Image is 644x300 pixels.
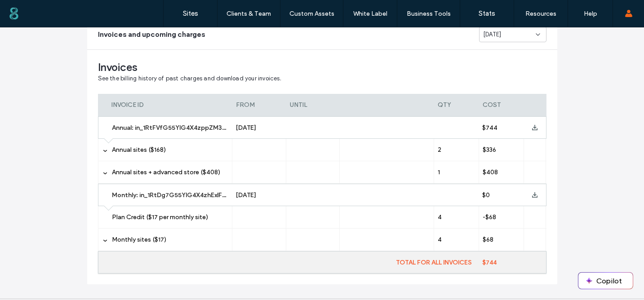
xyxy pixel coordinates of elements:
label: Business Tools [407,10,451,18]
label: Stats [479,9,495,18]
span: Annual: in_1RtFVfG55YlG4X4zppZM3Qby [112,124,235,132]
label: Custom Assets [289,10,334,18]
span: Annual sites + advanced store ($408) [112,168,220,176]
span: Monthly sites ($17) [112,236,166,243]
span: $0 [482,191,490,199]
button: Copilot [578,273,633,289]
label: $744 [479,259,546,266]
label: Resources [525,10,556,18]
span: $68 [483,236,493,243]
span: $336 [483,146,496,154]
span: See the billing history of past charges and download your invoices. [98,75,281,82]
span: [DATE] [236,124,256,132]
span: Invoices [98,61,546,74]
label: Clients & Team [227,10,271,18]
span: QTY [438,101,451,109]
span: TOTAL FOR ALL INVOICES [396,259,472,266]
label: White Label [353,10,387,18]
span: UNTIL [290,101,307,109]
span: INVOICE ID [111,101,144,109]
span: [DATE] [236,191,256,199]
span: [DATE] [483,30,502,39]
span: 4 [438,236,442,243]
span: 2 [438,146,441,154]
span: 1 [438,168,440,176]
span: Monthly: in_1RtDg7G55YlG4X4zhExIFF6Z [112,191,233,199]
span: 4 [438,213,442,221]
span: Invoices and upcoming charges [98,30,205,40]
span: Help [21,6,39,14]
span: COST [483,101,501,109]
span: $744 [482,124,497,132]
label: Help [584,10,597,18]
span: FROM [236,101,255,109]
span: -$68 [483,213,496,221]
span: Annual sites ($168) [112,146,166,154]
label: Sites [183,9,198,18]
span: $408 [483,168,498,176]
span: Plan Credit ($17 per monthly site) [112,213,208,221]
